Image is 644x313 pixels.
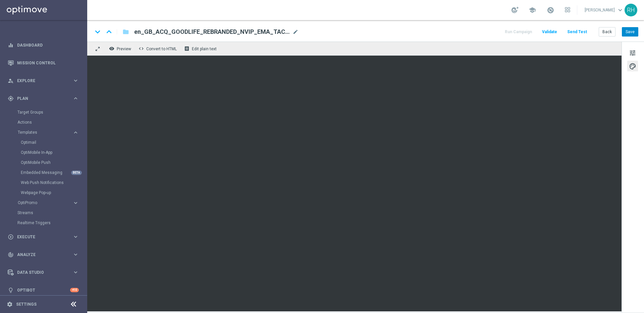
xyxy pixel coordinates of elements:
button: person_search Explore keyboard_arrow_right [7,78,79,83]
div: Streams [17,208,87,218]
span: mode_edit [292,29,299,35]
div: Optibot [8,281,79,299]
a: Optimail [21,140,70,145]
button: Data Studio keyboard_arrow_right [7,270,79,275]
i: equalizer [8,42,14,48]
button: equalizer Dashboard [7,43,79,48]
span: palette [629,62,636,71]
span: code [139,46,144,51]
a: Streams [17,210,70,215]
button: folder [122,26,130,37]
button: Mission Control [7,60,79,66]
a: OptiMobile Push [21,160,70,165]
a: Actions [17,120,70,125]
button: tune [627,47,638,58]
div: OptiPromo [17,198,87,208]
button: OptiPromo keyboard_arrow_right [17,200,79,205]
i: keyboard_arrow_right [72,95,79,102]
a: [PERSON_NAME]keyboard_arrow_down [584,5,625,15]
button: Validate [541,27,558,37]
button: receipt Edit plain text [182,44,220,53]
div: OptiPromo [18,201,72,205]
i: gps_fixed [8,96,14,102]
div: Execute [8,234,72,240]
button: play_circle_outline Execute keyboard_arrow_right [7,234,79,240]
a: Realtime Triggers [17,220,70,226]
i: person_search [8,78,14,84]
span: Execute [17,235,72,239]
span: en_GB_ACQ_GOODLIFE_REBRANDED_NVIP_EMA_TAC_GM [134,28,290,36]
div: Analyze [8,252,72,258]
div: Target Groups [17,107,87,117]
i: keyboard_arrow_down [93,27,103,37]
div: Templates [18,130,72,134]
i: keyboard_arrow_right [72,251,79,258]
div: RH [625,4,637,16]
i: play_circle_outline [8,234,14,240]
span: OptiPromo [18,201,66,205]
div: Plan [8,96,72,102]
div: Dashboard [8,36,79,54]
div: OptiMobile In-App [21,147,87,158]
span: Templates [18,130,66,134]
span: Plan [17,97,72,101]
a: Target Groups [17,110,70,115]
i: folder [122,28,129,36]
span: school [529,6,536,14]
a: Mission Control [17,54,79,72]
i: keyboard_arrow_right [72,269,79,275]
div: Webpage Pop-up [21,188,87,198]
div: Optimail [21,137,87,147]
span: Analyze [17,253,72,257]
button: Back [599,27,615,37]
span: Data Studio [17,270,72,274]
span: Convert to HTML [146,47,177,51]
span: tune [629,49,636,57]
i: keyboard_arrow_right [72,234,79,240]
button: Save [622,27,638,37]
div: Embedded Messaging [21,168,87,178]
button: gps_fixed Plan keyboard_arrow_right [7,96,79,101]
button: Templates keyboard_arrow_right [17,130,79,135]
div: +10 [70,288,79,292]
i: remove_red_eye [109,46,114,51]
span: Preview [117,47,131,51]
button: palette [627,61,638,71]
div: BETA [71,171,82,175]
span: Edit plain text [192,47,217,51]
i: keyboard_arrow_right [72,200,79,206]
a: Optibot [17,281,70,299]
button: remove_red_eye Preview [107,44,134,53]
a: Web Push Notifications [21,180,70,185]
i: track_changes [8,252,14,258]
div: OptiMobile Push [21,158,87,168]
a: Dashboard [17,36,79,54]
i: keyboard_arrow_right [72,129,79,136]
i: lightbulb [8,287,14,293]
button: code Convert to HTML [137,44,180,53]
a: Embedded Messaging [21,170,70,175]
span: Validate [542,29,557,34]
div: Web Push Notifications [21,178,87,188]
div: Actions [17,117,87,127]
i: settings [7,301,13,307]
div: Explore [8,78,72,84]
button: lightbulb Optibot +10 [7,288,79,293]
div: Templates [17,127,87,198]
button: track_changes Analyze keyboard_arrow_right [7,252,79,257]
a: Settings [16,302,37,306]
a: OptiMobile In-App [21,150,70,155]
i: keyboard_arrow_right [72,77,79,84]
button: Send Test [566,27,588,37]
div: Mission Control [8,54,79,72]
